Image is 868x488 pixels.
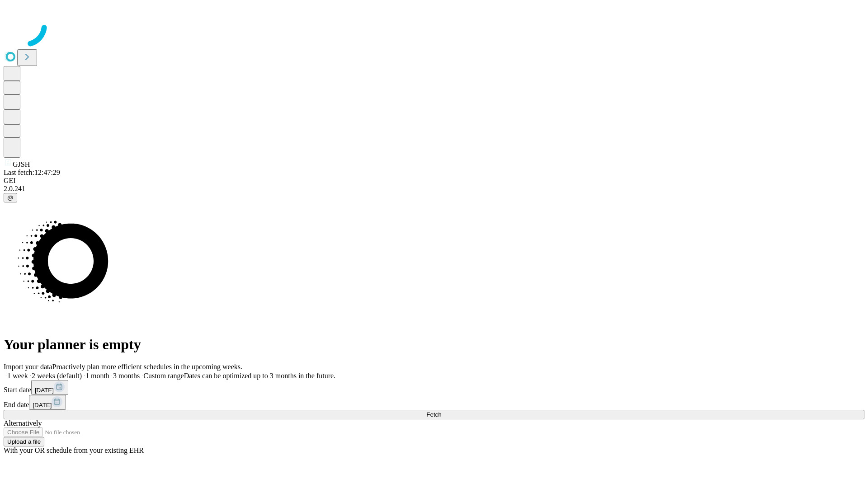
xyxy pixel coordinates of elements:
[4,380,864,395] div: Start date
[184,372,335,380] span: Dates can be optimized up to 3 months in the future.
[7,194,14,201] span: @
[4,177,864,185] div: GEI
[31,380,68,395] button: [DATE]
[35,387,54,394] span: [DATE]
[426,411,441,418] span: Fetch
[143,372,184,380] span: Custom range
[4,169,60,176] span: Last fetch: 12:47:29
[85,372,109,380] span: 1 month
[29,395,66,410] button: [DATE]
[33,402,52,408] span: [DATE]
[4,410,864,419] button: Fetch
[52,363,242,371] span: Proactively plan more efficient schedules in the upcoming weeks.
[4,446,144,454] span: With your OR schedule from your existing EHR
[4,395,864,410] div: End date
[4,363,52,371] span: Import your data
[13,160,30,168] span: GJSH
[4,419,42,427] span: Alternatively
[4,437,44,446] button: Upload a file
[113,372,140,380] span: 3 months
[32,372,82,380] span: 2 weeks (default)
[4,193,17,202] button: @
[4,336,864,353] h1: Your planner is empty
[7,372,28,380] span: 1 week
[4,185,864,193] div: 2.0.241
